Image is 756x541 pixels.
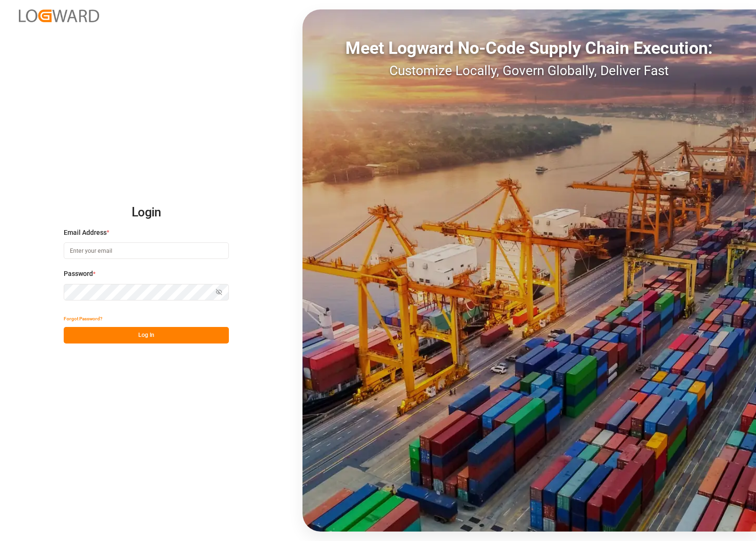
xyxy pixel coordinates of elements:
[64,310,102,327] button: Forgot Password?
[64,228,107,238] span: Email Address
[64,269,93,279] span: Password
[64,327,229,343] button: Log In
[64,198,229,228] h2: Login
[302,61,756,81] div: Customize Locally, Govern Globally, Deliver Fast
[64,242,229,259] input: Enter your email
[302,35,756,61] div: Meet Logward No-Code Supply Chain Execution:
[19,9,99,22] img: Logward_new_orange.png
